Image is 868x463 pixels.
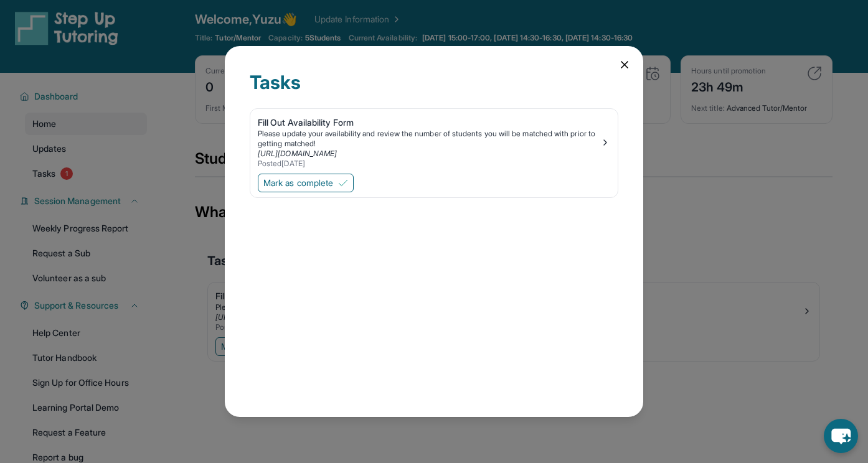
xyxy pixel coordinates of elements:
button: Mark as complete [258,174,354,192]
div: Posted [DATE] [258,159,600,169]
a: Fill Out Availability FormPlease update your availability and review the number of students you w... [250,109,618,171]
button: chat-button [824,419,858,453]
img: Mark as complete [338,178,348,188]
div: Fill Out Availability Form [258,116,600,129]
div: Please update your availability and review the number of students you will be matched with prior ... [258,129,600,149]
div: Tasks [250,71,618,108]
a: [URL][DOMAIN_NAME] [258,149,337,158]
span: Mark as complete [263,177,333,189]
